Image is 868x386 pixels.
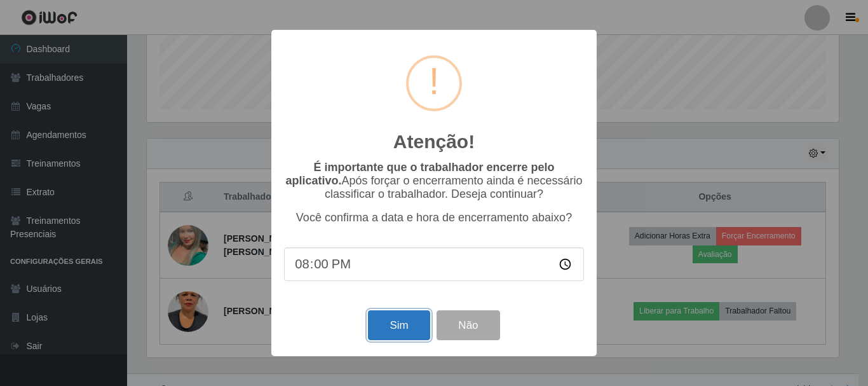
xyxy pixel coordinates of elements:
[437,310,499,340] button: Não
[368,310,430,340] button: Sim
[284,211,584,224] p: Você confirma a data e hora de encerramento abaixo?
[393,130,475,153] h2: Atenção!
[284,161,584,201] p: Após forçar o encerramento ainda é necessário classificar o trabalhador. Deseja continuar?
[285,161,554,187] b: É importante que o trabalhador encerre pelo aplicativo.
